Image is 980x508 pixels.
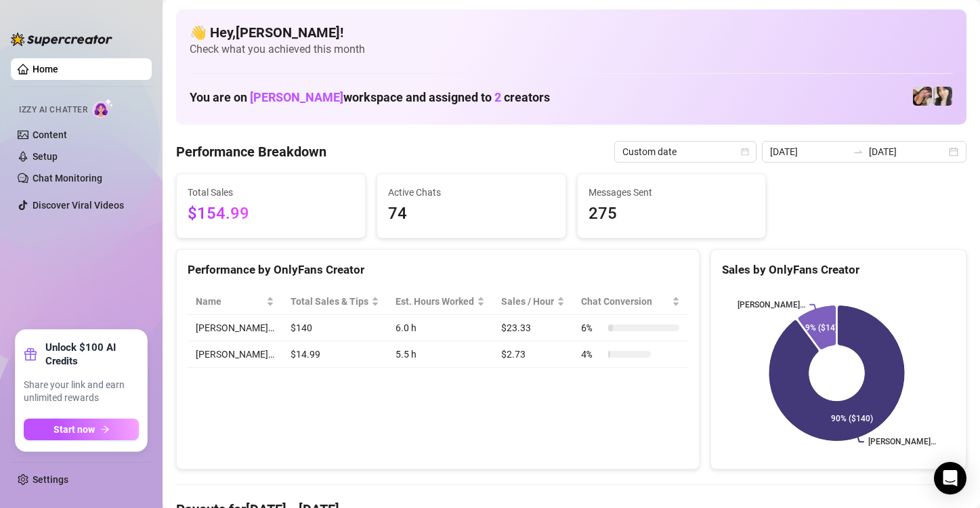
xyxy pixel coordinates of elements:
td: [PERSON_NAME]… [188,341,282,368]
span: Start now [54,424,95,435]
text: [PERSON_NAME]… [868,437,936,446]
span: [PERSON_NAME] [250,90,343,104]
span: Total Sales [188,185,354,200]
span: gift [24,347,37,361]
td: 5.5 h [387,341,493,368]
img: Christina [913,87,932,106]
span: to [853,146,864,157]
a: Setup [33,151,58,162]
th: Total Sales & Tips [282,289,387,315]
th: Chat Conversion [573,289,687,315]
td: $23.33 [493,315,573,341]
a: Home [33,64,58,75]
span: Izzy AI Chatter [19,104,87,117]
div: Open Intercom Messenger [934,462,966,494]
input: Start date [770,144,847,159]
th: Sales / Hour [493,289,573,315]
span: calendar [741,148,749,156]
div: Sales by OnlyFans Creator [722,261,955,279]
span: 275 [589,201,755,227]
span: Total Sales & Tips [291,294,368,309]
img: logo-BBDzfeDw.svg [11,33,112,46]
span: 6 % [581,320,603,335]
a: Discover Viral Videos [33,200,124,211]
div: Performance by OnlyFans Creator [188,261,688,279]
td: $140 [282,315,387,341]
span: Check what you achieved this month [190,42,953,57]
td: [PERSON_NAME]… [188,315,282,341]
a: Content [33,129,67,140]
span: Share your link and earn unlimited rewards [24,379,139,405]
span: Chat Conversion [581,294,668,309]
td: 6.0 h [387,315,493,341]
h4: Performance Breakdown [176,142,326,161]
td: $14.99 [282,341,387,368]
span: Messages Sent [589,185,755,200]
span: $154.99 [188,201,354,227]
span: Sales / Hour [501,294,554,309]
td: $2.73 [493,341,573,368]
h4: 👋 Hey, [PERSON_NAME] ! [190,23,953,42]
span: Name [196,294,263,309]
span: Active Chats [388,185,555,200]
a: Settings [33,474,68,485]
span: arrow-right [100,425,110,434]
span: 2 [494,90,501,104]
img: Christina [933,87,952,106]
th: Name [188,289,282,315]
span: swap-right [853,146,864,157]
button: Start nowarrow-right [24,419,139,440]
div: Est. Hours Worked [396,294,474,309]
span: Custom date [622,142,748,162]
h1: You are on workspace and assigned to creators [190,90,550,105]
span: 4 % [581,347,603,362]
text: [PERSON_NAME]… [738,300,805,310]
span: 74 [388,201,555,227]
strong: Unlock $100 AI Credits [45,341,139,368]
input: End date [869,144,946,159]
a: Chat Monitoring [33,173,102,184]
img: AI Chatter [93,98,114,118]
